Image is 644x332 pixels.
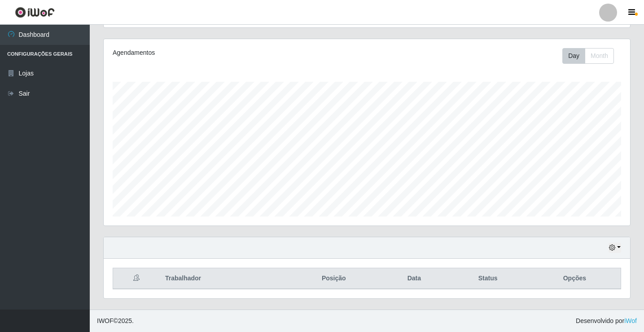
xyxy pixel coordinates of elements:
[562,48,585,64] button: Day
[97,317,114,324] span: IWOF
[562,48,614,64] div: First group
[97,316,134,326] span: © 2025 .
[585,48,614,64] button: Month
[160,268,286,289] th: Trabalhador
[113,48,317,58] div: Agendamentos
[562,48,621,64] div: Toolbar with button groups
[624,317,637,324] a: iWof
[576,316,637,326] span: Desenvolvido por
[286,268,381,289] th: Posição
[381,268,447,289] th: Data
[447,268,529,289] th: Status
[529,268,621,289] th: Opções
[15,7,55,18] img: CoreUI Logo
